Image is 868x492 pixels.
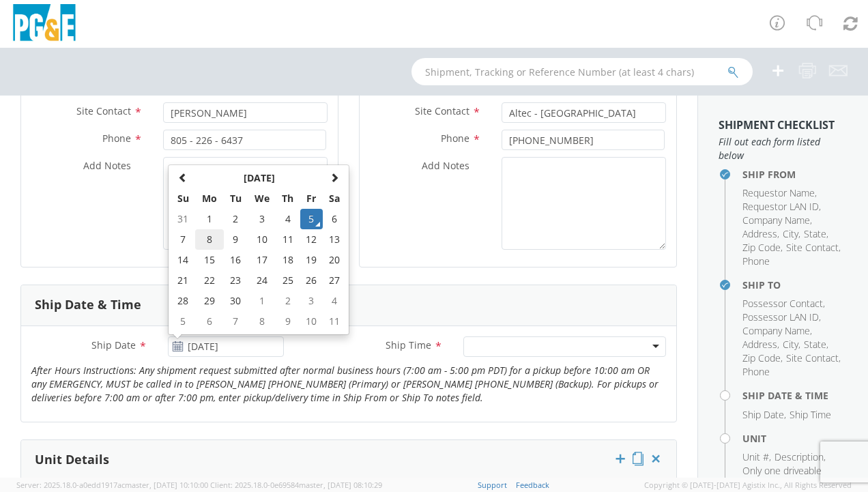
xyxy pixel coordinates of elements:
[742,408,786,422] li: ,
[276,270,300,291] td: 25
[323,311,346,332] td: 11
[783,227,800,241] li: ,
[804,227,828,241] li: ,
[248,229,276,250] td: 10
[224,270,248,291] td: 23
[83,159,131,172] span: Add Notes
[786,241,841,255] li: ,
[742,214,812,227] li: ,
[76,104,131,117] span: Site Contact
[783,227,798,240] span: City
[516,480,549,490] a: Feedback
[742,297,823,310] span: Possessor Contact
[775,450,824,463] span: Description
[224,311,248,332] td: 7
[742,297,825,310] li: ,
[742,186,815,199] span: Requestor Name
[742,351,783,365] li: ,
[783,338,800,351] li: ,
[171,250,195,270] td: 14
[742,433,848,444] h4: Unit
[224,209,248,229] td: 2
[178,173,188,182] span: Previous Month
[804,338,826,351] span: State
[742,365,770,378] span: Phone
[742,338,779,351] li: ,
[742,390,848,401] h4: Ship Date & Time
[276,229,300,250] td: 11
[742,450,769,463] span: Unit #
[742,310,821,324] li: ,
[248,209,276,229] td: 3
[386,338,431,351] span: Ship Time
[276,311,300,332] td: 9
[276,250,300,270] td: 18
[644,480,852,491] span: Copyright © [DATE]-[DATE] Agistix Inc., All Rights Reserved
[804,338,828,351] li: ,
[299,480,382,490] span: master, [DATE] 08:10:29
[422,159,469,172] span: Add Notes
[323,188,346,209] th: Sa
[300,250,323,270] td: 19
[91,338,136,351] span: Ship Date
[323,291,346,311] td: 4
[742,408,784,421] span: Ship Date
[323,209,346,229] td: 6
[786,351,839,364] span: Site Contact
[742,200,821,214] li: ,
[171,291,195,311] td: 28
[742,450,771,464] li: ,
[323,250,346,270] td: 20
[775,450,826,464] li: ,
[248,270,276,291] td: 24
[10,4,78,44] img: pge-logo-06675f144f4cfa6a6814.png
[224,250,248,270] td: 16
[742,227,777,240] span: Address
[742,241,781,254] span: Zip Code
[300,291,323,311] td: 3
[16,480,208,490] span: Server: 2025.18.0-a0edd1917ac
[171,188,195,209] th: Su
[742,227,779,241] li: ,
[224,229,248,250] td: 9
[719,117,835,132] strong: Shipment Checklist
[804,227,826,240] span: State
[102,132,131,145] span: Phone
[224,188,248,209] th: Tu
[276,291,300,311] td: 2
[300,209,323,229] td: 5
[195,270,224,291] td: 22
[195,168,323,188] th: Select Month
[742,280,848,290] h4: Ship To
[195,188,224,209] th: Mo
[786,351,841,365] li: ,
[783,338,798,351] span: City
[441,132,469,145] span: Phone
[248,188,276,209] th: We
[171,229,195,250] td: 7
[790,408,831,421] span: Ship Time
[171,270,195,291] td: 21
[195,250,224,270] td: 15
[323,229,346,250] td: 13
[276,209,300,229] td: 4
[210,480,382,490] span: Client: 2025.18.0-0e69584
[719,135,848,162] span: Fill out each form listed below
[330,173,339,182] span: Next Month
[276,188,300,209] th: Th
[742,186,817,200] li: ,
[31,364,659,404] i: After Hours Instructions: Any shipment request submitted after normal business hours (7:00 am - 5...
[323,270,346,291] td: 27
[742,241,783,255] li: ,
[742,338,777,351] span: Address
[742,324,812,338] li: ,
[248,250,276,270] td: 17
[195,229,224,250] td: 8
[35,453,109,467] h3: Unit Details
[248,291,276,311] td: 1
[195,291,224,311] td: 29
[742,310,819,323] span: Possessor LAN ID
[742,200,819,213] span: Requestor LAN ID
[171,311,195,332] td: 5
[300,188,323,209] th: Fr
